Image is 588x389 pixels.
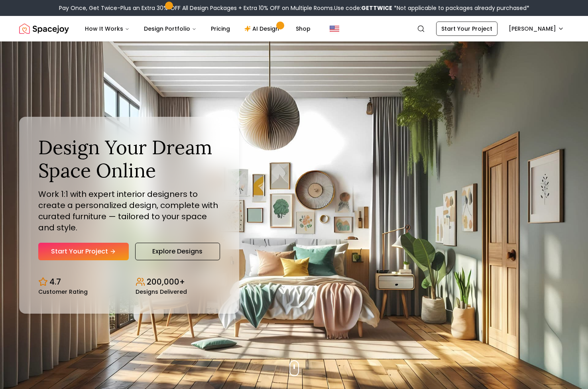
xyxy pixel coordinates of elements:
[135,243,220,260] a: Explore Designs
[38,243,129,260] a: Start Your Project
[38,289,88,295] small: Customer Rating
[19,21,69,37] a: Spacejoy
[38,270,220,295] div: Design stats
[392,4,529,12] span: *Not applicable to packages already purchased*
[334,4,392,12] span: Use code:
[79,21,317,37] nav: Main
[38,136,220,182] h1: Design Your Dream Space Online
[19,21,69,37] img: Spacejoy Logo
[79,21,136,37] button: How It Works
[49,276,61,287] p: 4.7
[436,22,498,36] a: Start Your Project
[19,16,569,41] nav: Global
[238,21,288,37] a: AI Design
[38,189,220,233] p: Work 1:1 with expert interior designers to create a personalized design, complete with curated fu...
[136,289,187,295] small: Designs Delivered
[289,21,317,37] a: Shop
[59,4,529,12] div: Pay Once, Get Twice-Plus an Extra 30% OFF All Design Packages + Extra 10% OFF on Multiple Rooms.
[138,21,203,37] button: Design Portfolio
[361,4,392,12] b: GETTWICE
[205,21,236,37] a: Pricing
[330,24,339,33] img: United States
[147,276,185,287] p: 200,000+
[504,22,569,36] button: [PERSON_NAME]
